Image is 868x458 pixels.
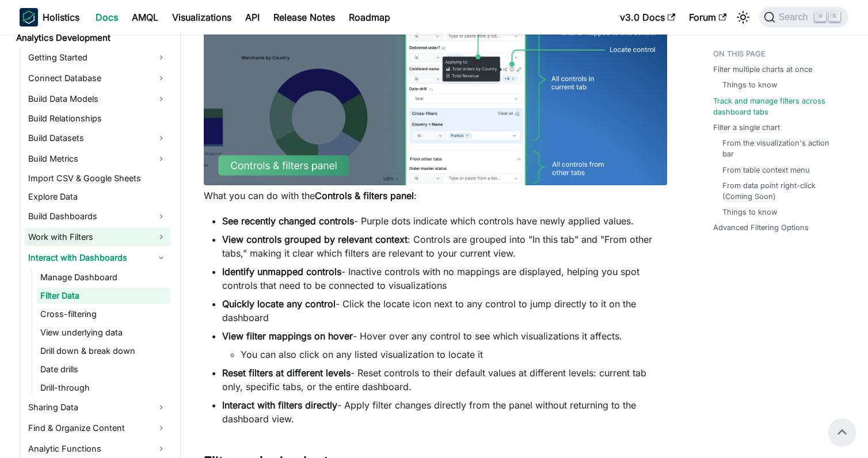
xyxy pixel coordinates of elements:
strong: Controls & filters panel [315,190,414,201]
a: Explore Data [25,189,170,205]
strong: filters [249,367,273,379]
a: Build Dashboards [25,207,170,226]
a: Filter a single chart [713,122,780,133]
a: Sharing Data [25,398,170,417]
a: Build Metrics [25,150,170,168]
a: View underlying data [37,325,170,341]
a: Build Data Models [25,90,170,108]
a: AMQL [125,8,165,26]
a: Filter Data [37,288,170,304]
strong: Reset [222,367,246,379]
a: API [238,8,267,26]
li: - Apply filter changes directly from the panel without returning to the dashboard view. [222,398,667,426]
strong: View filter mappings on hover [222,330,353,342]
a: Release Notes [267,8,342,26]
nav: Docs sidebar [8,35,181,458]
a: Date drills [37,361,170,377]
a: From data point right-click (Coming Soon) [722,180,837,202]
button: Switch between dark and light mode (currently light mode) [734,8,752,26]
a: Build Relationships [25,110,170,127]
kbd: ⌘ [814,12,826,22]
a: Analytics Development [13,30,170,46]
b: Holistics [43,10,79,24]
a: v3.0 Docs [613,8,682,26]
p: What you can do with the : [204,189,667,203]
a: Roadmap [342,8,397,26]
a: Manage Dashboard [37,269,170,285]
a: Cross-filtering [37,306,170,322]
li: - Click the locate icon next to any control to jump directly to it on the dashboard [222,297,667,325]
li: You can also click on any listed visualization to locate it [241,348,667,361]
strong: Quickly locate any control [222,298,336,310]
a: Interact with Dashboards [25,249,170,267]
span: Search [775,12,815,22]
a: Track and manage filters across dashboard tabs [713,96,842,117]
a: Docs [89,8,125,26]
a: From table context menu [722,165,810,175]
a: Drill-through [37,380,170,396]
strong: Identify unmapped controls [222,266,341,277]
button: Scroll back to top [828,418,856,446]
kbd: K [829,12,840,22]
li: : Controls are grouped into "In this tab" and "From other tabs," making it clear which filters ar... [222,232,667,260]
button: Search (Command+K) [759,7,848,28]
strong: at different levels [276,367,351,379]
a: Getting Started [25,48,170,67]
strong: Interact with filters directly [222,399,337,411]
a: From the visualization's action bar [722,138,837,159]
a: HolisticsHolistics [20,8,79,26]
a: Advanced Filtering Options [713,222,809,233]
a: Find & Organize Content [25,419,170,437]
strong: See recently changed controls [222,215,354,227]
a: Analytic Functions [25,440,170,458]
a: Drill down & break down [37,343,170,359]
a: Filter multiple charts at once [713,64,812,75]
li: - Reset controls to their default values at different levels: current tab only, specific tabs, or... [222,366,667,394]
li: - Purple dots indicate which controls have newly applied values. [222,214,667,228]
a: Connect Database [25,69,170,87]
a: Visualizations [165,8,238,26]
li: - Inactive controls with no mappings are displayed, helping you spot controls that need to be con... [222,265,667,292]
strong: View controls grouped by relevant context [222,234,408,245]
a: Things to know [722,79,777,90]
a: Import CSV & Google Sheets [25,170,170,186]
a: Forum [682,8,733,26]
a: Build Datasets [25,129,170,147]
img: Holistics [20,8,38,26]
li: - Hover over any control to see which visualizations it affects. [222,329,667,361]
a: Work with Filters [25,228,170,246]
a: Things to know [722,207,777,217]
